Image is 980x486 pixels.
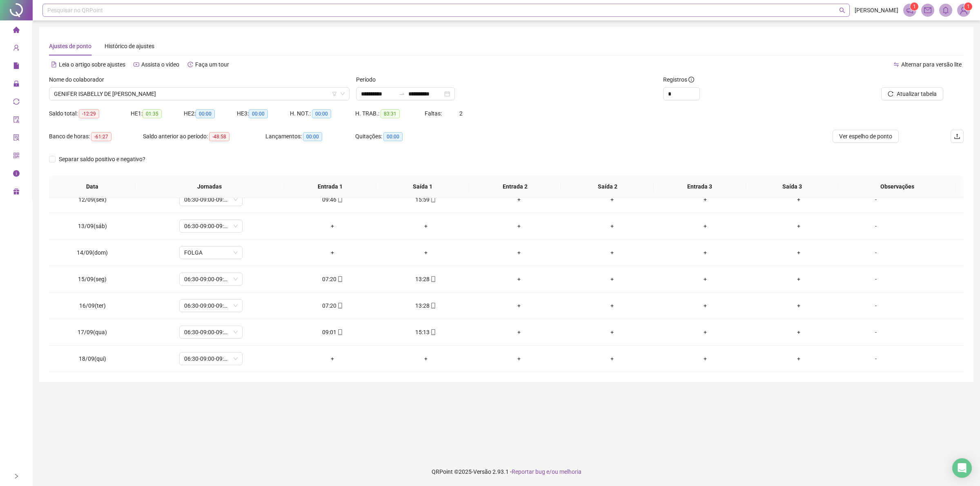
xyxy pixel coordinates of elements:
[249,109,268,118] span: 00:00
[195,61,229,68] span: Faça um tour
[759,195,839,204] div: +
[49,75,109,84] label: Nome do colaborador
[759,248,839,257] div: +
[852,328,900,337] div: -
[893,62,899,67] span: swap
[425,110,443,117] span: Faltas:
[852,301,900,310] div: -
[897,89,937,98] span: Atualizar tabela
[54,88,345,100] span: GENIFER ISABELLY DE FREITAS CAMPOS
[184,109,237,118] div: HE 2:
[479,248,559,257] div: +
[292,275,372,284] div: 07:20
[665,328,745,337] div: +
[13,473,19,479] span: right
[184,353,238,365] span: 06:30-09:00-09:15-12:45
[336,276,343,282] span: mobile
[303,132,322,141] span: 00:00
[134,62,139,67] span: youtube
[572,301,652,310] div: +
[13,166,20,183] span: info-circle
[888,91,893,97] span: reload
[654,175,746,198] th: Entrada 3
[184,246,238,259] span: FOLGA
[13,149,20,165] span: qrcode
[131,109,184,118] div: HE 1:
[572,275,652,284] div: +
[665,301,745,310] div: +
[572,354,652,363] div: +
[852,275,900,284] div: -
[79,355,106,362] span: 18/09(qui)
[143,132,265,141] div: Saldo anterior ao período:
[336,329,343,335] span: mobile
[336,303,343,308] span: mobile
[312,109,331,118] span: 00:00
[13,77,20,93] span: lock
[78,223,107,229] span: 13/09(sáb)
[51,62,57,67] span: file-text
[292,354,372,363] div: +
[386,301,466,310] div: 13:28
[430,197,436,202] span: mobile
[381,109,400,118] span: 83:31
[688,77,694,82] span: info-circle
[77,249,108,256] span: 14/09(dom)
[78,276,107,282] span: 15/09(seg)
[292,222,372,231] div: +
[839,7,845,13] span: search
[852,248,900,257] div: -
[759,328,839,337] div: +
[340,91,345,96] span: down
[399,91,405,97] span: to
[572,222,652,231] div: +
[852,195,900,204] div: -
[187,62,193,67] span: history
[290,109,355,118] div: H. NOT.:
[430,276,436,282] span: mobile
[663,75,694,84] span: Registros
[665,222,745,231] div: +
[265,132,355,141] div: Lançamentos:
[332,91,337,96] span: filter
[184,220,238,232] span: 06:30-09:00-09:15-12:45
[386,195,466,204] div: 15:59
[13,59,20,75] span: file
[852,222,900,231] div: -
[665,275,745,284] div: +
[759,222,839,231] div: +
[386,222,466,231] div: +
[430,329,436,335] span: mobile
[964,2,972,11] sup: Atualize o seu contato no menu Meus Dados
[184,326,238,338] span: 06:30-09:00-09:15-12:45
[386,328,466,337] div: 15:13
[33,457,980,486] footer: QRPoint © 2025 - 2.93.1 -
[942,7,949,14] span: bell
[479,222,559,231] div: +
[838,175,956,198] th: Observações
[572,195,652,204] div: +
[13,131,20,147] span: solution
[561,175,653,198] th: Saída 2
[479,354,559,363] div: +
[13,113,20,129] span: audit
[196,109,215,118] span: 00:00
[237,109,290,118] div: HE 3:
[59,61,125,68] span: Leia o artigo sobre ajustes
[13,23,20,39] span: home
[336,197,343,202] span: mobile
[184,300,238,312] span: 06:30-09:00-09:15-12:45
[91,132,111,141] span: -61:27
[78,329,107,335] span: 17/09(qua)
[284,175,376,198] th: Entrada 1
[839,132,892,141] span: Ver espelho de ponto
[79,302,106,309] span: 16/09(ter)
[958,4,970,16] img: 39591
[135,175,284,198] th: Jornadas
[209,132,229,141] span: -48:58
[79,109,99,118] span: -12:29
[479,301,559,310] div: +
[746,175,838,198] th: Saída 3
[430,303,436,308] span: mobile
[355,109,425,118] div: H. TRAB.:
